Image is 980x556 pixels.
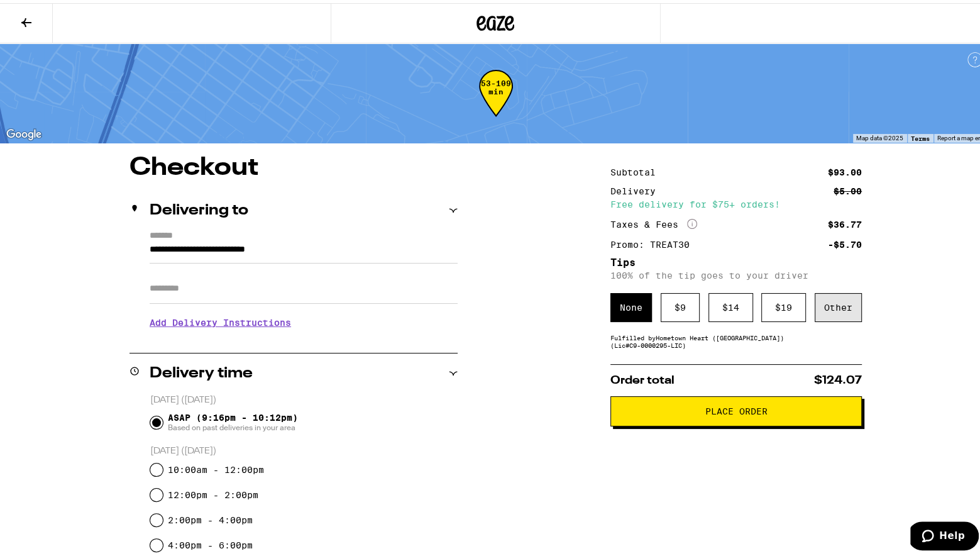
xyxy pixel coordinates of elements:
div: $93.00 [828,165,862,174]
div: $5.00 [834,184,862,192]
p: [DATE] ([DATE]) [150,442,458,454]
div: None [610,290,652,319]
h1: Checkout [129,152,458,177]
div: -$5.70 [828,237,862,246]
span: $124.07 [814,372,862,383]
label: 2:00pm - 4:00pm [168,512,253,522]
a: Terms [911,131,930,139]
span: Based on past deliveries in your area [168,420,298,430]
p: 100% of the tip goes to your driver [610,267,862,277]
div: Delivery [610,184,664,192]
img: Google [3,123,45,140]
a: Open this area in Google Maps (opens a new window) [3,123,45,140]
div: Subtotal [610,165,664,174]
h5: Tips [610,255,862,265]
span: Map data ©2025 [856,131,903,138]
h2: Delivery time [150,363,253,378]
div: 53-109 min [479,76,513,123]
label: 10:00am - 12:00pm [168,462,264,472]
div: $36.77 [828,217,862,226]
div: $ 19 [761,290,806,319]
div: Free delivery for $75+ orders! [610,197,862,206]
p: We'll contact you at [PHONE_NUMBER] when we arrive [150,334,458,344]
div: Taxes & Fees [610,216,697,227]
div: Fulfilled by Hometown Heart ([GEOGRAPHIC_DATA]) (Lic# C9-0000295-LIC ) [610,331,862,346]
div: $ 14 [708,290,753,319]
label: 4:00pm - 6:00pm [168,537,253,547]
button: Place Order [610,393,862,423]
span: Place Order [705,404,768,413]
p: [DATE] ([DATE]) [150,391,458,403]
div: Other [815,290,862,319]
div: $ 9 [661,290,700,319]
label: 12:00pm - 2:00pm [168,487,258,497]
div: Promo: TREAT30 [610,237,698,246]
span: ASAP (9:16pm - 10:12pm) [168,409,298,430]
h3: Add Delivery Instructions [150,305,458,334]
iframe: Opens a widget where you can find more information [910,518,979,550]
h2: Delivering to [150,200,248,215]
span: Order total [610,372,674,383]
